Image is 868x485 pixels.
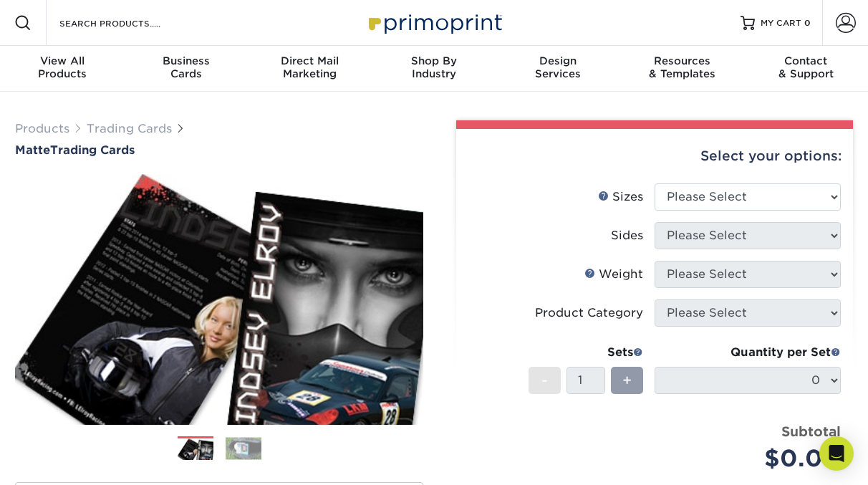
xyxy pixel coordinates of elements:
[744,54,868,80] div: & Support
[468,129,842,183] div: Select your options:
[15,143,50,157] span: Matte
[362,7,506,38] img: Primoprint
[620,54,744,67] span: Resources
[124,54,248,80] div: Cards
[496,54,620,80] div: Services
[744,54,868,67] span: Contact
[58,14,198,32] input: SEARCH PRODUCTS.....
[598,188,643,206] div: Sizes
[620,46,744,92] a: Resources& Templates
[496,46,620,92] a: DesignServices
[15,143,423,157] a: MatteTrading Cards
[665,441,841,476] div: $0.00
[372,54,496,80] div: Industry
[124,46,248,92] a: BusinessCards
[248,54,372,80] div: Marketing
[529,344,643,361] div: Sets
[496,54,620,67] span: Design
[178,437,213,462] img: Trading Cards 01
[226,437,261,459] img: Trading Cards 02
[15,143,423,157] h1: Trading Cards
[372,54,496,67] span: Shop By
[611,227,643,244] div: Sides
[372,46,496,92] a: Shop ByIndustry
[622,370,632,391] span: +
[584,266,643,283] div: Weight
[620,54,744,80] div: & Templates
[15,122,69,135] a: Products
[248,46,372,92] a: Direct MailMarketing
[124,54,248,67] span: Business
[761,17,801,29] span: MY CART
[248,54,372,67] span: Direct Mail
[15,158,423,441] img: Matte 01
[655,344,841,361] div: Quantity per Set
[744,46,868,92] a: Contact& Support
[541,370,548,391] span: -
[535,304,643,322] div: Product Category
[87,122,172,135] a: Trading Cards
[804,18,811,28] span: 0
[819,436,854,471] div: Open Intercom Messenger
[781,423,841,439] strong: Subtotal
